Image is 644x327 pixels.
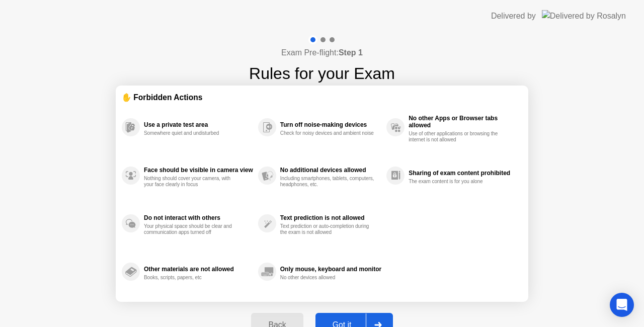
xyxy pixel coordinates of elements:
[491,10,536,22] div: Delivered by
[280,214,381,221] div: Text prediction is not allowed
[610,293,634,317] div: Open Intercom Messenger
[280,121,381,128] div: Turn off noise-making devices
[280,223,375,235] div: Text prediction or auto-completion during the exam is not allowed
[144,223,239,235] div: Your physical space should be clear and communication apps turned off
[281,47,363,59] h4: Exam Pre-flight:
[280,167,381,174] div: No additional devices allowed
[144,167,253,174] div: Face should be visible in camera view
[122,92,522,103] div: ✋ Forbidden Actions
[409,170,517,177] div: Sharing of exam content prohibited
[280,130,375,136] div: Check for noisy devices and ambient noise
[144,176,239,188] div: Nothing should cover your camera, with your face clearly in focus
[409,131,504,143] div: Use of other applications or browsing the internet is not allowed
[339,48,363,57] b: Step 1
[280,176,375,188] div: Including smartphones, tablets, computers, headphones, etc.
[144,130,239,136] div: Somewhere quiet and undisturbed
[280,275,375,281] div: No other devices allowed
[280,266,381,273] div: Only mouse, keyboard and monitor
[144,121,253,128] div: Use a private test area
[144,214,253,221] div: Do not interact with others
[409,179,504,185] div: The exam content is for you alone
[144,266,253,273] div: Other materials are not allowed
[542,10,626,22] img: Delivered by Rosalyn
[144,275,239,281] div: Books, scripts, papers, etc
[249,61,395,86] h1: Rules for your Exam
[409,115,517,129] div: No other Apps or Browser tabs allowed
